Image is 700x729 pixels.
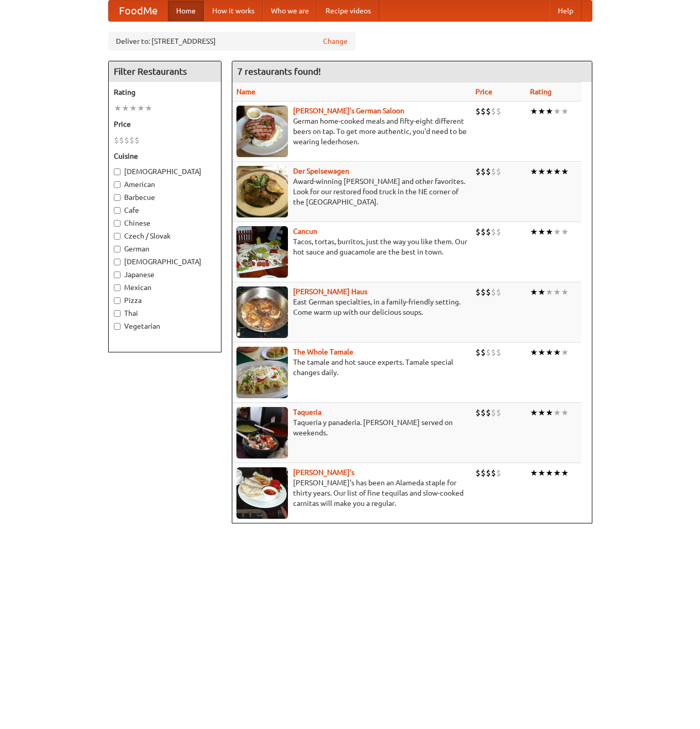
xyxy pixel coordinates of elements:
[491,166,496,177] li: $
[561,106,569,117] li: ★
[553,166,561,177] li: ★
[109,1,168,21] a: FoodMe
[481,166,486,177] li: $
[491,226,496,238] li: $
[114,181,121,188] input: American
[114,284,121,291] input: Mexican
[486,226,491,238] li: $
[236,176,467,207] p: Award-winning [PERSON_NAME] and other favorites. Look for our restored food truck in the NE corne...
[236,297,467,317] p: East German specialties, in a family-friendly setting. Come warm up with our delicious soups.
[114,257,216,267] label: [DEMOGRAPHIC_DATA]
[236,417,467,438] p: Taqueria y panaderia. [PERSON_NAME] served on weekends.
[137,103,145,114] li: ★
[545,106,553,117] li: ★
[134,134,140,146] li: $
[561,467,569,479] li: ★
[293,348,353,356] a: The Whole Tamale
[129,103,137,114] li: ★
[114,179,216,190] label: American
[491,347,496,358] li: $
[475,88,492,96] a: Price
[114,233,121,240] input: Czech / Slovak
[293,107,404,115] a: [PERSON_NAME]'s German Saloon
[114,231,216,241] label: Czech / Slovak
[561,347,569,358] li: ★
[538,347,545,358] li: ★
[486,106,491,117] li: $
[114,205,216,215] label: Cafe
[114,87,216,97] h5: Rating
[530,286,538,298] li: ★
[530,106,538,117] li: ★
[530,166,538,177] li: ★
[114,297,121,304] input: Pizza
[538,286,545,298] li: ★
[119,134,124,146] li: $
[496,347,501,358] li: $
[530,347,538,358] li: ★
[475,467,481,479] li: $
[168,1,204,21] a: Home
[236,357,467,378] p: The tamale and hot sauce experts. Tamale special changes daily.
[236,88,255,96] a: Name
[496,286,501,298] li: $
[293,287,367,296] a: [PERSON_NAME] Haus
[124,134,129,146] li: $
[114,151,216,161] h5: Cuisine
[293,227,317,235] a: Cancun
[561,226,569,238] li: ★
[491,286,496,298] li: $
[496,166,501,177] li: $
[496,407,501,418] li: $
[114,259,121,265] input: [DEMOGRAPHIC_DATA]
[237,66,321,76] ng-pluralize: 7 restaurants found!
[114,310,121,317] input: Thai
[129,134,134,146] li: $
[538,106,545,117] li: ★
[545,407,553,418] li: ★
[236,236,467,257] p: Tacos, tortas, burritos, just the way you like them. Our hot sauce and guacamole are the best in ...
[323,36,348,46] a: Change
[109,61,221,82] h4: Filter Restaurants
[114,295,216,306] label: Pizza
[481,226,486,238] li: $
[475,286,481,298] li: $
[553,226,561,238] li: ★
[236,286,288,338] img: kohlhaus.jpg
[236,106,288,157] img: esthers.jpg
[481,286,486,298] li: $
[545,286,553,298] li: ★
[114,194,121,201] input: Barbecue
[481,467,486,479] li: $
[550,1,582,21] a: Help
[491,106,496,117] li: $
[293,167,349,175] b: Der Speisewagen
[236,166,288,217] img: speisewagen.jpg
[114,134,119,146] li: $
[545,467,553,479] li: ★
[263,1,317,21] a: Who we are
[293,408,321,416] a: Taqueria
[145,103,152,114] li: ★
[114,323,121,330] input: Vegetarian
[481,407,486,418] li: $
[114,192,216,202] label: Barbecue
[114,246,121,252] input: German
[545,226,553,238] li: ★
[481,106,486,117] li: $
[293,468,354,477] a: [PERSON_NAME]'s
[561,407,569,418] li: ★
[475,347,481,358] li: $
[538,467,545,479] li: ★
[236,407,288,459] img: taqueria.jpg
[114,220,121,227] input: Chinese
[114,218,216,228] label: Chinese
[475,226,481,238] li: $
[496,226,501,238] li: $
[561,286,569,298] li: ★
[553,467,561,479] li: ★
